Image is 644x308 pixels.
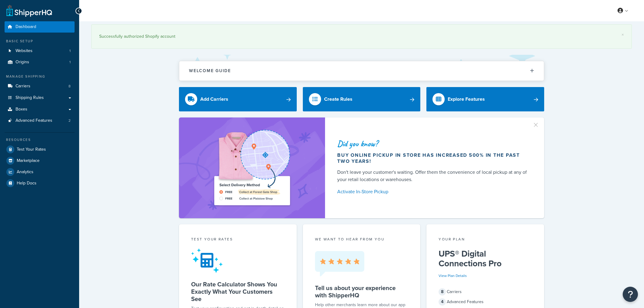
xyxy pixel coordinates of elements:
div: Buy online pickup in store has increased 500% in the past two years! [337,152,530,164]
a: Explore Features [426,87,544,111]
span: Boxes [16,107,27,112]
a: Add Carriers [179,87,297,111]
span: Shipping Rules [16,95,44,100]
span: 1 [69,48,71,54]
h5: Tell us about your experience with ShipperHQ [315,284,408,299]
span: Carriers [16,84,30,89]
h5: UPS® Digital Connections Pro [439,249,532,268]
span: 2 [68,118,71,123]
button: Welcome Guide [179,61,544,80]
div: Manage Shipping [5,74,75,79]
a: Carriers8 [5,81,75,92]
h5: Our Rate Calculator Shows You Exactly What Your Customers See [191,281,285,303]
a: × [621,32,624,37]
li: Advanced Features [5,115,75,126]
span: 1 [69,60,71,65]
li: Websites [5,45,75,57]
a: Websites1 [5,45,75,57]
a: Dashboard [5,21,75,33]
div: Test your rates [191,236,285,243]
span: Test Your Rates [17,147,46,152]
li: Origins [5,57,75,68]
a: View Plan Details [439,273,467,278]
span: Dashboard [16,24,36,30]
a: Activate In-Store Pickup [337,187,530,196]
button: Open Resource Center [623,287,638,302]
a: Advanced Features2 [5,115,75,126]
div: Advanced Features [439,298,532,306]
div: Add Carriers [200,95,228,103]
a: Test Your Rates [5,144,75,155]
span: 8 [68,84,71,89]
div: Resources [5,137,75,142]
a: Marketplace [5,155,75,166]
span: Advanced Features [16,118,52,123]
span: Websites [16,48,33,54]
div: Successfully authorized Shopify account [99,32,624,41]
h2: Welcome Guide [189,68,231,73]
a: Create Rules [303,87,421,111]
span: Marketplace [17,158,40,163]
span: Help Docs [17,181,37,186]
div: Create Rules [324,95,352,103]
p: we want to hear from you [315,236,408,242]
div: Carriers [439,288,532,296]
span: Origins [16,60,29,65]
div: Did you know? [337,139,530,148]
div: Explore Features [448,95,485,103]
img: ad-shirt-map-b0359fc47e01cab431d101c4b569394f6a03f54285957d908178d52f29eb9668.png [197,127,307,209]
div: Basic Setup [5,39,75,44]
a: Shipping Rules [5,92,75,103]
span: 8 [439,288,446,296]
a: Origins1 [5,57,75,68]
a: Help Docs [5,178,75,189]
span: 4 [439,298,446,306]
a: Boxes [5,104,75,115]
a: Analytics [5,166,75,177]
li: Carriers [5,81,75,92]
span: Analytics [17,170,33,175]
div: Don't leave your customer's waiting. Offer them the convenience of local pickup at any of your re... [337,169,530,183]
div: Your Plan [439,236,532,243]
